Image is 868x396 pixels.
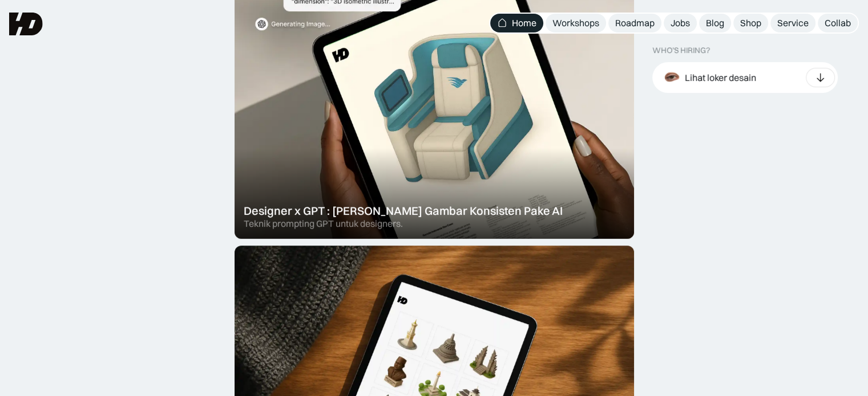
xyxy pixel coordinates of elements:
div: WHO’S HIRING? [652,46,710,55]
div: Shop [740,17,761,29]
a: Workshops [546,14,606,32]
div: Workshops [552,17,599,29]
a: Blog [699,14,731,32]
a: Jobs [664,14,697,32]
div: Service [777,17,809,29]
div: Blog [706,17,724,29]
div: Jobs [671,17,690,29]
div: Roadmap [615,17,655,29]
div: Lihat loker desain [685,71,756,83]
a: Roadmap [608,14,661,32]
div: Home [512,17,536,29]
a: Home [490,14,543,32]
div: Collab [825,17,851,29]
a: Collab [818,14,858,32]
a: Shop [733,14,768,32]
a: Service [770,14,815,32]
